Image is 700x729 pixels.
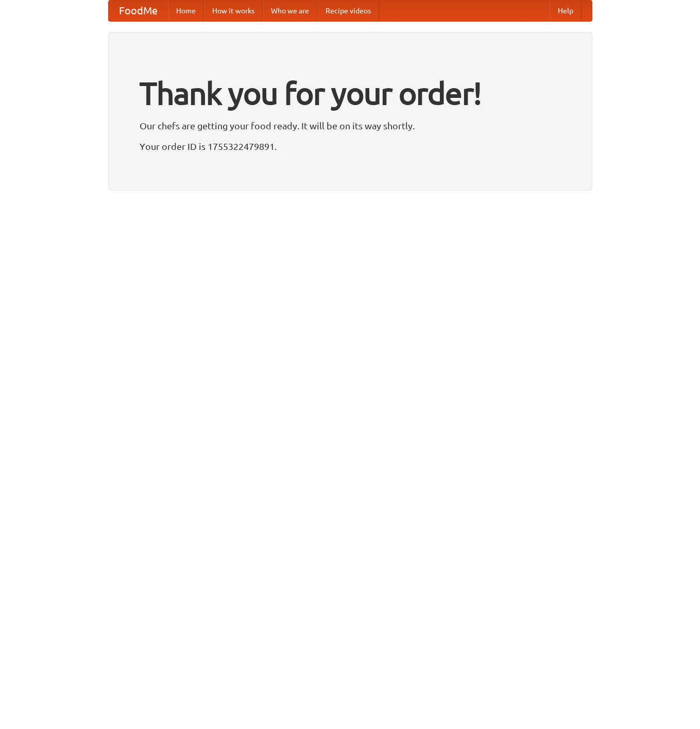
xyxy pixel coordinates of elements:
a: Help [550,1,582,21]
a: Recipe videos [317,1,379,21]
a: FoodMe [109,1,168,21]
p: Your order ID is 1755322479891. [140,139,561,154]
a: Home [168,1,204,21]
h1: Thank you for your order! [140,69,561,118]
p: Our chefs are getting your food ready. It will be on its way shortly. [140,118,561,133]
a: Who we are [263,1,317,21]
a: How it works [204,1,263,21]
